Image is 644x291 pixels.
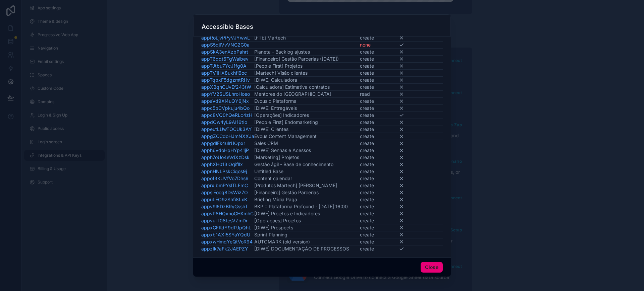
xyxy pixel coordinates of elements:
[360,182,399,189] td: create
[254,119,360,126] td: [People First] Endomarketing
[254,147,360,154] td: [DIWE] Senhas e Acessos
[201,232,250,237] a: appxb1AXI5SYaYQdU
[254,238,360,245] td: AUTOMARK (old version)
[360,238,399,245] td: create
[360,34,399,42] td: create
[254,175,360,182] td: Content calendar
[254,196,360,203] td: Briefing Mídia Paga
[201,225,251,230] a: appxGFKdY9dPJpQhL
[201,56,249,62] a: appT6dqt6TgWaibev
[201,77,250,83] a: appTqbxF5dgzmtRHv
[360,84,399,91] td: create
[201,204,248,209] a: appv9l6DzBRyGsshT
[254,56,360,63] td: [Financeiro] Gestão Parcerias ([DATE])
[201,49,248,55] a: appSkA3enXzbPahrt
[254,126,360,133] td: [DIWE] Clientes
[254,140,360,147] td: Sales CRM
[254,224,360,231] td: [DIWE] Prospects
[254,84,360,91] td: [Calculadora] Estimativa contratos
[360,147,399,154] td: create
[201,147,249,153] a: apph6vdoHpHYp41jP
[360,231,399,238] td: create
[201,70,247,76] a: appTV1HX8ukhfi6oc
[254,231,360,238] td: Sprint Planning
[360,119,399,126] td: create
[254,210,360,217] td: [DIWE] Projetos e Indicadores
[360,224,399,231] td: create
[254,189,360,196] td: [Financeiro] Gestão Parcerias
[201,218,248,223] a: appvuIT08tcsVZmDr
[201,154,250,160] a: apph7oUo4eVdXzDsk
[254,245,360,252] td: [DIWE] DOCUMENTAÇÃO DE PROCESSOS
[201,42,250,48] a: appS5djIVvVNG2G0a
[360,126,399,133] td: create
[360,203,399,210] td: create
[254,217,360,224] td: [Operações] Projetos
[201,133,254,139] a: appgZCCdoHJmNXXJa
[254,203,360,210] td: BKP :: Plataforma Profound - [DATE] 16:00
[360,91,399,98] td: read
[201,197,247,202] a: appuLEO9zShfi8LxK
[201,183,248,188] a: apprxIbmPYslTLFmC
[254,161,360,168] td: Gestão ágil - Base de conhecimento
[360,112,399,119] td: create
[201,63,247,69] a: appTJtbu7YcJ1fg0A
[254,77,360,84] td: [DIWE] Calculadora
[201,126,252,132] a: appeutLUwTOCUk3AY
[202,23,253,31] h3: Accessible Bases
[201,190,248,195] a: appsiEoog8DsWiz7O
[254,133,360,140] td: Evous Content Management
[360,56,399,63] td: create
[201,168,247,174] a: appnHNLPskCiqos9j
[254,91,360,98] td: Mentores do [GEOGRAPHIC_DATA]
[254,112,360,119] td: [Operações] Indicadores
[360,42,399,49] td: none
[360,49,399,56] td: create
[201,175,249,181] a: appof3KUVfVo7Dhs6
[201,239,253,244] a: appxwHmqYeQtVoR94
[360,161,399,168] td: create
[201,119,247,125] a: appdOw4yL9AI16tIo
[201,98,249,104] a: appaVd9Xl4uQY6jNx
[421,262,443,273] button: Close
[360,154,399,161] td: create
[254,63,360,70] td: [People First] Projetos
[201,84,251,90] a: appXBqhCUvEf243tW
[360,189,399,196] td: create
[254,154,360,161] td: [Marketing] Projetos
[360,140,399,147] td: create
[201,35,250,41] a: appRoLjvPPyVJYwwL
[201,211,254,216] a: appvP8HQxnoCHKmhC
[360,70,399,77] td: create
[360,245,399,252] td: create
[360,175,399,182] td: create
[201,91,250,97] a: appYV2SUSLhroHoeo
[360,77,399,84] td: create
[360,98,399,105] td: create
[360,196,399,203] td: create
[360,105,399,112] td: create
[201,246,248,251] a: appzIk7aFk2JAEPZY
[360,168,399,175] td: create
[360,133,399,140] td: create
[254,105,360,112] td: [DIWE] Entregáveis
[360,63,399,70] td: create
[201,105,250,111] a: appc5pCVpkuju4bQo
[201,112,252,118] a: appc8VQ0hQeRLc4zH
[254,49,360,56] td: Planeta - Backlog ajustes
[201,140,245,146] a: appgdlFk4uIrUOpxr
[254,168,360,175] td: Untitled Base
[254,34,360,42] td: [FTE] Martech
[360,217,399,224] td: create
[254,182,360,189] td: [Produtos Martech] [PERSON_NAME]
[360,210,399,217] td: create
[254,98,360,105] td: Evous :: Plataforma
[254,70,360,77] td: [Martech] Visão clientes
[201,161,243,167] a: apphXH013iOqiflIx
